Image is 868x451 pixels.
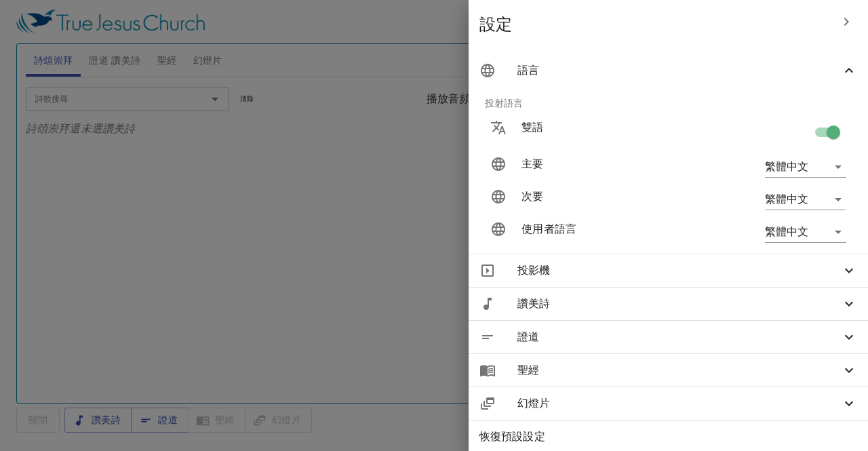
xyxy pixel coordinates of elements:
[517,362,841,378] span: 聖經
[469,54,868,87] div: 語言
[479,14,830,35] span: 設定
[469,288,868,320] div: 讚美詩
[517,296,841,312] span: 讚美詩
[517,62,841,79] span: 語言
[765,189,846,210] div: 繁體中文
[765,156,846,178] div: 繁體中文
[521,156,689,172] p: 主要
[479,429,857,445] span: 恢復預設設定
[474,87,863,119] li: 投射語言
[469,354,868,387] div: 聖經
[469,254,868,287] div: 投影機
[765,221,846,243] div: 繁體中文
[521,221,689,237] p: 使用者語言
[521,189,689,205] p: 次要
[469,387,868,420] div: 幻燈片
[521,119,689,136] p: 雙語
[469,321,868,353] div: 證道
[517,395,841,412] span: 幻燈片
[517,329,841,345] span: 證道
[517,262,841,279] span: 投影機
